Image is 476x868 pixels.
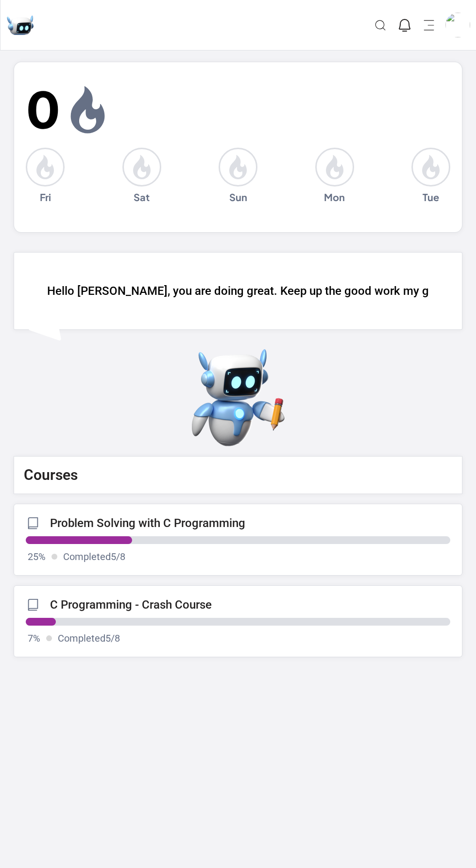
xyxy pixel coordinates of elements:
[26,72,61,148] span: 0
[24,466,78,484] p: Courses
[14,585,462,657] a: C Programming - Crash Course7%Completed5/8
[63,550,125,563] p: Completed 5 / 8
[229,190,247,204] span: Sun
[40,190,51,204] span: Fri
[58,631,120,645] p: Completed 5 / 8
[28,550,46,563] p: 25 %
[47,284,429,298] span: Hello [PERSON_NAME], you are doing great. Keep up the good work my g
[14,504,462,576] a: Problem Solving with C Programming25%Completed5/8
[50,516,245,530] p: Problem Solving with C Programming
[50,598,212,612] p: C Programming - Crash Course
[134,190,150,204] span: Sat
[423,190,439,204] span: Tue
[28,631,40,645] p: 7 %
[324,190,345,204] span: Mon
